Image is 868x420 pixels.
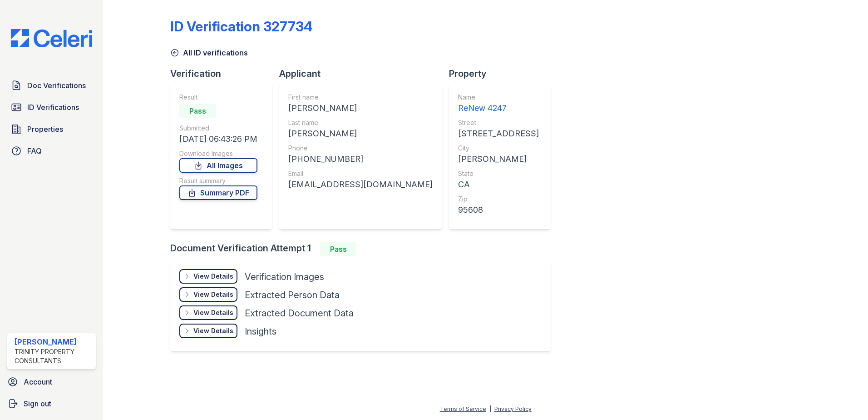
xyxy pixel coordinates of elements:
div: Name [458,93,539,102]
div: View Details [193,308,233,317]
div: Extracted Document Data [245,307,354,320]
a: FAQ [7,142,96,160]
span: FAQ [27,145,42,156]
div: ReNew 4247 [458,102,539,115]
a: Name ReNew 4247 [458,93,539,115]
div: [DATE] 06:43:26 PM [179,133,257,145]
a: Terms of Service [440,405,486,412]
div: [PERSON_NAME] [15,336,92,347]
div: Pass [179,104,216,118]
div: Zip [458,195,539,204]
a: ID Verifications [7,98,96,116]
span: Account [24,376,52,387]
div: Document Verification Attempt 1 [170,242,558,256]
div: [PERSON_NAME] [288,102,433,115]
span: Doc Verifications [27,80,86,91]
div: 95608 [458,204,539,216]
a: All ID verifications [170,47,248,58]
a: Summary PDF [179,185,257,200]
div: Phone [288,144,433,153]
div: [EMAIL_ADDRESS][DOMAIN_NAME] [288,178,433,191]
div: Trinity Property Consultants [15,347,92,365]
div: [PERSON_NAME] [288,127,433,140]
div: Insights [245,325,276,338]
div: First name [288,93,433,102]
div: State [458,169,539,178]
div: Street [458,118,539,127]
img: CE_Logo_Blue-a8612792a0a2168367f1c8372b55b34899dd931a85d93a1a3d3e32e68fde9ad4.png [4,29,99,47]
div: View Details [193,290,233,299]
div: Applicant [279,67,449,80]
a: Account [4,373,99,391]
div: View Details [193,326,233,335]
span: Properties [27,124,63,135]
div: View Details [193,272,233,281]
div: Property [449,67,558,80]
div: Last name [288,118,433,127]
div: Submitted [179,124,257,133]
div: Verification [170,67,279,80]
div: Extracted Person Data [245,289,340,301]
div: | [489,405,491,412]
div: Download Images [179,149,257,158]
div: [PERSON_NAME] [458,153,539,165]
a: Properties [7,120,96,138]
div: Pass [320,242,356,256]
a: Doc Verifications [7,76,96,95]
div: [STREET_ADDRESS] [458,127,539,140]
a: Sign out [4,395,99,413]
div: CA [458,178,539,191]
div: [PHONE_NUMBER] [288,153,433,165]
a: Privacy Policy [494,405,532,412]
span: ID Verifications [27,102,79,113]
div: City [458,144,539,153]
div: Result [179,93,257,102]
div: Verification Images [245,270,324,283]
span: Sign out [24,398,51,409]
div: ID Verification 327734 [170,18,313,35]
a: All Images [179,158,257,173]
div: Result summary [179,176,257,185]
div: Email [288,169,433,178]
